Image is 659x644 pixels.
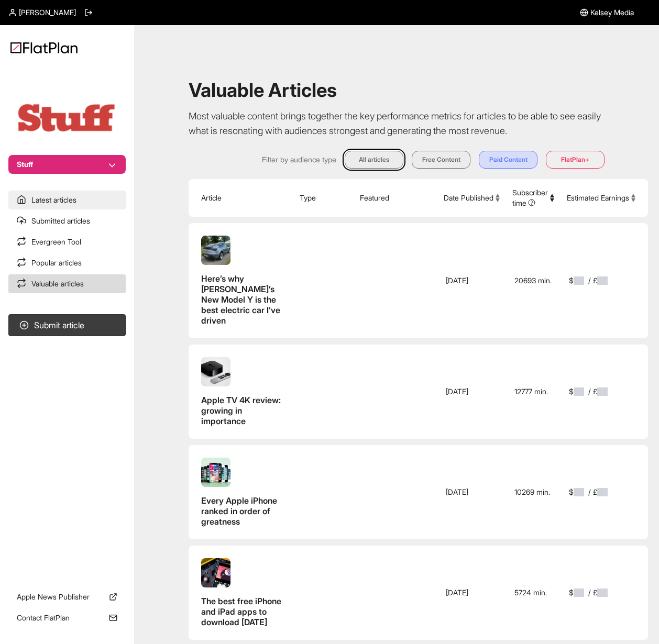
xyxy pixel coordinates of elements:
a: Submitted articles [8,212,126,230]
span: Kelsey Media [590,7,634,18]
button: Free Content [412,151,470,169]
a: Contact FlatPlan [8,608,126,627]
button: Submit article [8,314,126,336]
p: Most valuable content brings together the key performance metrics for articles to be able to see ... [189,109,605,138]
span: Here’s why [PERSON_NAME]’s New Model Y is the best electric car I’ve driven [201,273,280,326]
img: Publication Logo [15,102,119,134]
a: Here’s why [PERSON_NAME]’s New Model Y is the best electric car I’ve driven [201,236,285,326]
span: $ / £ [569,275,612,286]
a: Every Apple iPhone ranked in order of greatness [201,458,285,527]
span: $ / £ [569,587,612,598]
a: Apple News Publisher [8,587,126,606]
img: The best free iPhone and iPad apps to download today [201,558,230,587]
button: All articles [345,151,403,169]
span: Every Apple iPhone ranked in order of greatness [201,495,277,527]
td: 12777 min. [506,345,561,439]
a: The best free iPhone and iPad apps to download [DATE] [201,558,285,627]
h1: Valuable Articles [189,80,605,101]
a: Latest articles [8,191,126,209]
button: Date Published [444,193,500,203]
td: 20693 min. [506,223,561,338]
td: [DATE] [437,546,506,640]
td: [DATE] [437,445,506,539]
button: FlatPlan+ [546,151,605,169]
span: Apple TV 4K review: growing in importance [201,395,285,426]
th: Featured [354,179,437,217]
span: Filter by audience type [262,154,336,165]
span: Apple TV 4K review: growing in importance [201,395,281,426]
td: [DATE] [437,223,506,338]
td: [DATE] [437,345,506,439]
button: Paid Content [479,151,537,169]
a: [PERSON_NAME] [8,7,76,18]
th: Article [189,179,293,217]
button: Estimated Earnings [567,193,635,203]
button: Stuff [8,155,126,174]
span: Subscriber time [512,187,548,208]
span: The best free iPhone and iPad apps to download [DATE] [201,596,281,627]
img: Apple TV 4K review: growing in importance [201,357,230,386]
button: Subscriber time [512,187,554,208]
td: 10269 min. [506,445,561,539]
a: Valuable articles [8,274,126,293]
th: Type [293,179,354,217]
span: Here’s why Tesla’s New Model Y is the best electric car I’ve driven [201,273,285,326]
td: 5724 min. [506,546,561,640]
a: Popular articles [8,253,126,272]
img: Here’s why Tesla’s New Model Y is the best electric car I’ve driven [201,236,230,265]
span: $ / £ [569,386,612,397]
a: Apple TV 4K review: growing in importance [201,357,285,426]
img: Logo [10,42,78,53]
span: $ / £ [569,487,612,497]
img: Every Apple iPhone ranked in order of greatness [201,458,230,487]
span: [PERSON_NAME] [19,7,76,18]
span: Every Apple iPhone ranked in order of greatness [201,495,285,527]
a: Evergreen Tool [8,232,126,251]
span: The best free iPhone and iPad apps to download today [201,596,285,627]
